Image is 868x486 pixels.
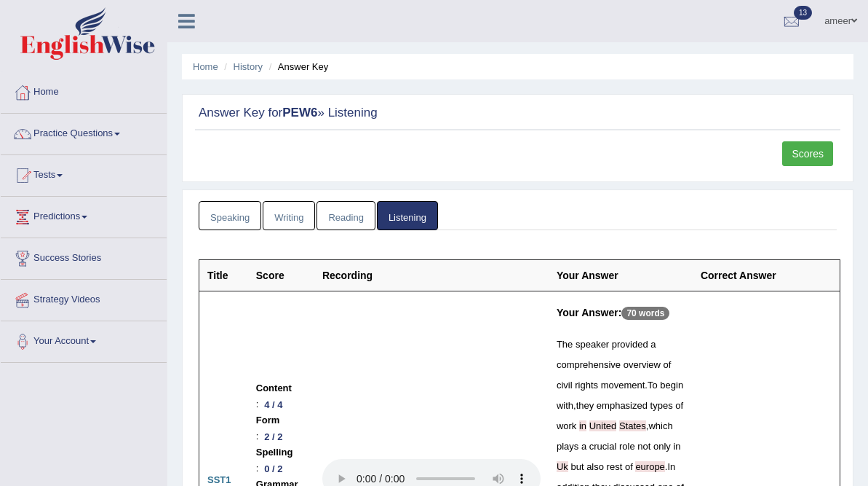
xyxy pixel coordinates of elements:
[557,380,573,391] span: civil
[282,106,317,119] strong: PEW6
[693,260,840,291] th: Correct Answer
[557,307,621,318] b: Your Answer:
[601,380,645,391] span: movement
[256,380,306,412] li: :
[650,339,656,350] span: a
[589,441,617,452] span: crucial
[589,420,617,431] span: A determiner may be missing. (did you mean: in the United States)
[193,61,218,72] a: Home
[612,339,648,350] span: provided
[1,155,167,192] a: Tests
[794,6,812,20] span: 13
[575,380,598,391] span: rights
[557,339,573,350] span: The
[234,61,263,72] a: History
[570,461,584,472] span: but
[673,441,680,452] span: in
[648,380,658,391] span: To
[199,106,594,120] h2: Answer Key for » Listening
[581,441,586,452] span: a
[263,201,315,231] a: Writing
[597,400,648,411] span: emphasized
[667,461,675,472] span: In
[1,114,167,150] a: Practice Questions
[653,441,671,452] span: only
[258,429,288,444] div: 2 / 2
[621,307,669,320] p: 70 words
[1,321,167,358] a: Your Account
[199,201,261,231] a: Speaking
[782,141,833,166] a: Scores
[607,461,623,472] span: rest
[557,359,621,370] span: comprehensive
[664,359,672,370] span: of
[557,441,578,452] span: plays
[625,461,633,472] span: of
[207,474,231,485] b: SST1
[675,400,683,411] span: of
[199,260,248,291] th: Title
[586,461,604,472] span: also
[616,420,619,431] span: A determiner may be missing. (did you mean: in the United States)
[258,461,288,477] div: 0 / 2
[576,400,594,411] span: they
[635,461,664,472] span: Possible spelling mistake found. (did you mean: Europe)
[1,238,167,275] a: Success Stories
[1,72,167,109] a: Home
[256,380,292,396] b: Content
[557,400,573,411] span: with
[619,420,646,431] span: A determiner may be missing. (did you mean: in the United States)
[256,444,306,477] li: :
[256,412,306,444] li: :
[557,420,576,431] span: work
[579,420,586,431] span: A determiner may be missing. (did you mean: in the United States)
[316,201,375,231] a: Reading
[1,280,167,316] a: Strategy Videos
[650,400,673,411] span: types
[648,420,672,431] span: which
[258,397,288,412] div: 4 / 4
[557,461,568,472] span: Possible spelling mistake found. (did you mean: UK)
[256,444,293,460] b: Spelling
[576,339,609,350] span: speaker
[266,60,329,74] li: Answer Key
[624,359,661,370] span: overview
[1,197,167,233] a: Predictions
[256,412,280,428] b: Form
[586,420,589,431] span: A determiner may be missing. (did you mean: in the United States)
[314,260,549,291] th: Recording
[619,441,635,452] span: role
[248,260,314,291] th: Score
[549,260,693,291] th: Your Answer
[660,380,683,391] span: begin
[377,201,438,231] a: Listening
[637,441,650,452] span: not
